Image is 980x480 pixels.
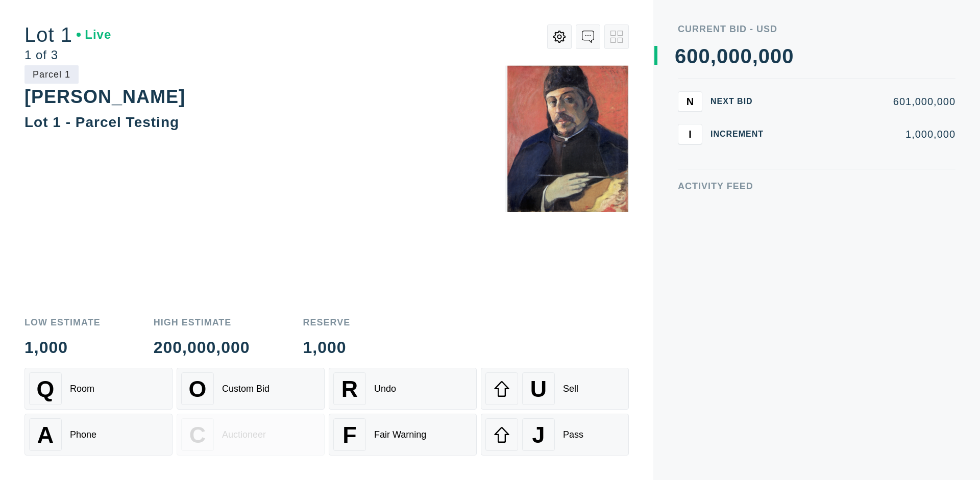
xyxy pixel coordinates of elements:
[24,339,101,356] div: 1,000
[689,128,692,140] span: I
[329,368,477,410] button: RUndo
[24,49,111,61] div: 1 of 3
[24,86,185,107] div: [PERSON_NAME]
[24,368,173,410] button: QRoom
[70,384,94,394] div: Room
[189,376,207,402] span: O
[728,46,740,66] div: 0
[37,376,55,402] span: Q
[374,384,396,394] div: Undo
[563,430,583,440] div: Pass
[374,430,426,440] div: Fair Warning
[222,430,266,440] div: Auctioneer
[780,96,955,107] div: 601,000,000
[752,46,758,250] div: ,
[481,414,629,456] button: JPass
[687,95,694,107] span: N
[530,376,547,402] span: U
[342,422,356,448] span: F
[675,46,687,66] div: 6
[710,97,772,106] div: Next Bid
[177,414,325,456] button: CAuctioneer
[303,318,351,327] div: Reserve
[710,46,717,250] div: ,
[699,46,710,66] div: 0
[329,414,477,456] button: FFair Warning
[532,422,545,448] span: J
[341,376,358,402] span: R
[770,46,782,66] div: 0
[758,46,770,66] div: 0
[70,430,96,440] div: Phone
[481,368,629,410] button: USell
[24,414,173,456] button: APhone
[710,130,772,138] div: Increment
[782,46,794,66] div: 0
[154,318,250,327] div: High Estimate
[740,46,752,66] div: 0
[24,114,179,130] div: Lot 1 - Parcel Testing
[678,182,955,191] div: Activity Feed
[189,422,206,448] span: C
[303,339,351,356] div: 1,000
[563,384,578,394] div: Sell
[177,368,325,410] button: OCustom Bid
[154,339,250,356] div: 200,000,000
[24,318,101,327] div: Low Estimate
[678,24,955,34] div: Current Bid - USD
[77,29,111,41] div: Live
[24,24,111,45] div: Lot 1
[687,46,698,66] div: 0
[24,65,79,84] div: Parcel 1
[678,124,702,144] button: I
[678,91,702,112] button: N
[780,129,955,139] div: 1,000,000
[222,384,269,394] div: Custom Bid
[37,422,54,448] span: A
[717,46,728,66] div: 0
